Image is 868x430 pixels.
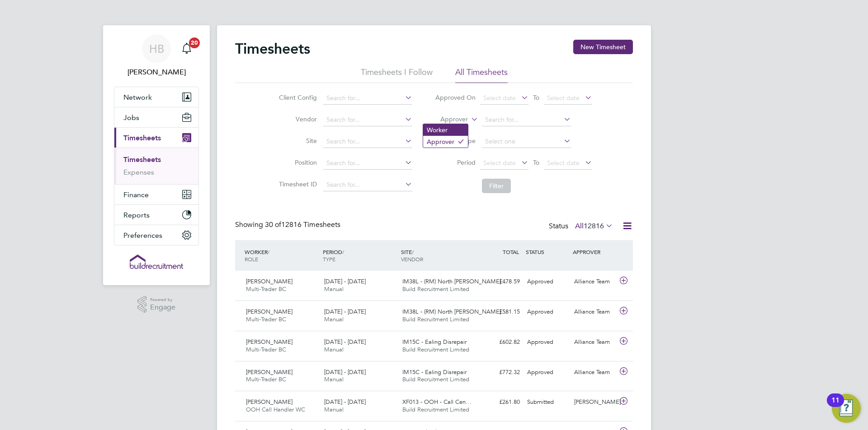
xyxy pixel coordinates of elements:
[324,285,344,293] span: Manual
[402,375,469,383] span: Build Recruitment Limited
[242,244,321,267] div: WORKER
[235,40,310,58] h2: Timesheets
[524,274,571,289] div: Approved
[246,308,292,315] span: [PERSON_NAME]
[455,67,508,83] li: All Timesheets
[402,368,467,376] span: IM15C - Ealing Disrepair
[530,157,542,168] span: To
[571,274,618,289] div: Alliance Team
[324,398,366,406] span: [DATE] - [DATE]
[150,296,175,304] span: Powered by
[323,255,335,263] span: TYPE
[276,158,317,166] label: Position
[482,179,511,193] button: Filter
[324,277,366,285] span: [DATE] - [DATE]
[402,346,469,353] span: Build Recruitment Limited
[549,220,615,233] div: Status
[246,285,286,293] span: Multi-Trader BC
[547,94,580,102] span: Select date
[476,335,524,350] div: £602.82
[324,308,366,315] span: [DATE] - [DATE]
[402,338,467,346] span: IM15C - Ealing Disrepair
[524,395,571,410] div: Submitted
[324,375,344,383] span: Manual
[524,335,571,350] div: Approved
[324,315,344,323] span: Manual
[571,244,618,260] div: APPROVER
[324,406,344,413] span: Manual
[324,368,366,376] span: [DATE] - [DATE]
[276,180,317,188] label: Timesheet ID
[547,159,580,167] span: Select date
[483,159,516,167] span: Select date
[323,157,412,170] input: Search for...
[246,277,292,285] span: [PERSON_NAME]
[476,274,524,289] div: £478.59
[399,244,477,267] div: SITE
[571,365,618,380] div: Alliance Team
[114,254,199,269] a: Go to home page
[524,365,571,380] div: Approved
[323,179,412,191] input: Search for...
[123,211,150,219] span: Reports
[831,400,840,412] div: 11
[483,94,516,102] span: Select date
[114,205,198,225] button: Reports
[178,34,196,63] a: 20
[114,67,199,78] span: Hayley Barrance
[342,248,344,255] span: /
[571,395,618,410] div: [PERSON_NAME]
[114,107,198,127] button: Jobs
[246,398,292,406] span: [PERSON_NAME]
[246,368,292,376] span: [PERSON_NAME]
[114,225,198,245] button: Preferences
[584,222,604,231] span: 12816
[476,305,524,319] div: £581.15
[323,135,412,148] input: Search for...
[423,136,468,148] li: Approver
[476,365,524,380] div: £772.32
[276,115,317,123] label: Vendor
[149,43,164,55] span: HB
[123,231,162,240] span: Preferences
[571,305,618,319] div: Alliance Team
[412,248,414,255] span: /
[276,137,317,145] label: Site
[324,338,366,346] span: [DATE] - [DATE]
[130,254,183,269] img: buildrec-logo-retina.png
[246,338,292,346] span: [PERSON_NAME]
[114,148,198,184] div: Timesheets
[114,185,198,204] button: Finance
[245,255,258,263] span: ROLE
[114,34,199,78] a: HB[PERSON_NAME]
[402,285,469,293] span: Build Recruitment Limited
[137,296,176,313] a: Powered byEngage
[402,277,507,285] span: IM38L - (RM) North [PERSON_NAME]…
[427,115,468,124] label: Approver
[123,134,161,142] span: Timesheets
[123,93,152,102] span: Network
[402,406,469,413] span: Build Recruitment Limited
[402,308,507,315] span: IM38L - (RM) North [PERSON_NAME]…
[123,155,161,164] a: Timesheets
[402,398,472,406] span: XF013 - OOH - Call Cen…
[435,93,476,102] label: Approved On
[123,190,149,199] span: Finance
[575,222,613,231] label: All
[482,114,571,126] input: Search for...
[573,40,633,54] button: New Timesheet
[246,375,286,383] span: Multi-Trader BC
[323,114,412,126] input: Search for...
[189,37,200,48] span: 20
[246,346,286,353] span: Multi-Trader BC
[476,395,524,410] div: £261.80
[123,168,154,176] a: Expenses
[402,315,469,323] span: Build Recruitment Limited
[235,220,342,230] div: Showing
[503,248,519,255] span: TOTAL
[524,244,571,260] div: STATUS
[123,113,139,122] span: Jobs
[246,315,286,323] span: Multi-Trader BC
[482,135,571,148] input: Select one
[321,244,399,267] div: PERIOD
